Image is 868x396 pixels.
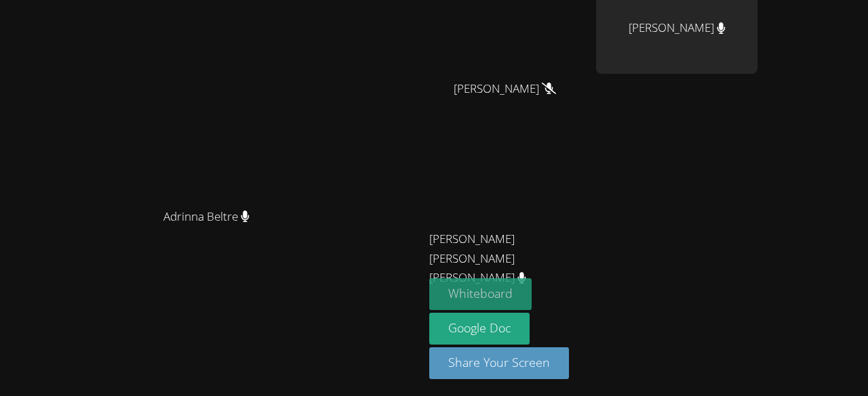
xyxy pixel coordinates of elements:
[163,207,250,227] span: Adrinna Beltre
[429,229,580,288] span: [PERSON_NAME] [PERSON_NAME] [PERSON_NAME]
[429,347,569,379] button: Share Your Screen
[429,278,532,310] button: Whiteboard
[429,313,530,345] a: Google Doc
[454,79,556,99] span: [PERSON_NAME]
